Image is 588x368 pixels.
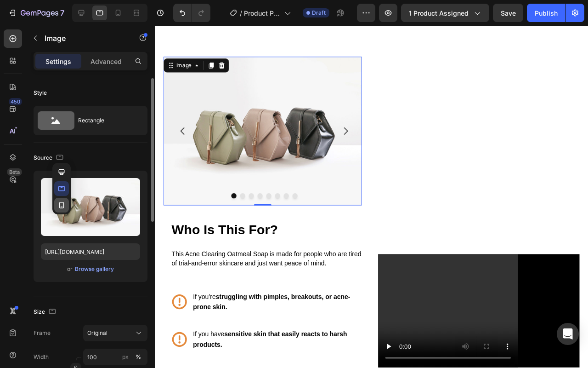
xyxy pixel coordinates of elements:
[41,178,140,236] img: preview-image
[133,351,144,362] button: px
[122,353,129,361] div: px
[41,243,140,260] input: https://example.com/image.jpg
[493,4,523,22] button: Save
[117,176,123,181] button: Dot
[235,240,447,359] video: Video
[83,349,147,365] input: px%
[87,329,107,337] span: Original
[9,98,22,105] div: 450
[155,26,588,368] iframe: To enrich screen reader interactions, please activate Accessibility in Grammarly extension settings
[40,321,202,339] span: If you have
[67,264,73,275] span: or
[60,7,64,18] p: 7
[173,4,210,22] div: Undo/Redo
[401,4,489,22] button: 1 product assigned
[40,281,205,299] span: If you’re
[99,176,104,181] button: Dot
[78,110,134,131] div: Rectangle
[120,351,131,362] button: %
[535,8,558,18] div: Publish
[74,264,114,274] button: Browse gallery
[17,207,129,222] strong: Who Is This For?
[244,8,281,18] span: Product Page - [DATE] 12:06:52
[75,265,114,273] div: Browse gallery
[7,168,22,176] div: Beta
[45,33,123,44] p: Image
[40,321,202,339] strong: sensitive skin that easily reacts to harsh products.
[126,176,132,181] button: Dot
[34,89,47,97] div: Style
[90,176,95,181] button: Dot
[527,4,565,22] button: Publish
[90,57,122,66] p: Advanced
[136,353,141,361] div: %
[34,329,51,337] label: Frame
[40,281,205,299] strong: struggling with pimples, breakouts, or acne-prone skin.
[136,176,141,181] button: Dot
[83,325,147,341] button: Original
[501,9,516,17] span: Save
[4,4,68,22] button: 7
[312,9,326,17] span: Draft
[80,176,86,181] button: Dot
[34,306,58,318] div: Size
[108,176,113,181] button: Dot
[34,152,65,164] div: Source
[34,353,49,361] label: Width
[409,8,469,18] span: 1 product assigned
[188,98,214,123] button: Carousel Next Arrow
[240,8,242,18] span: /
[45,57,71,66] p: Settings
[557,323,579,345] div: Open Intercom Messenger
[145,176,150,181] button: Dot
[17,236,217,253] span: This Acne Clearing Oatmeal Soap is made for people who are tired of trial-and-error skincare and ...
